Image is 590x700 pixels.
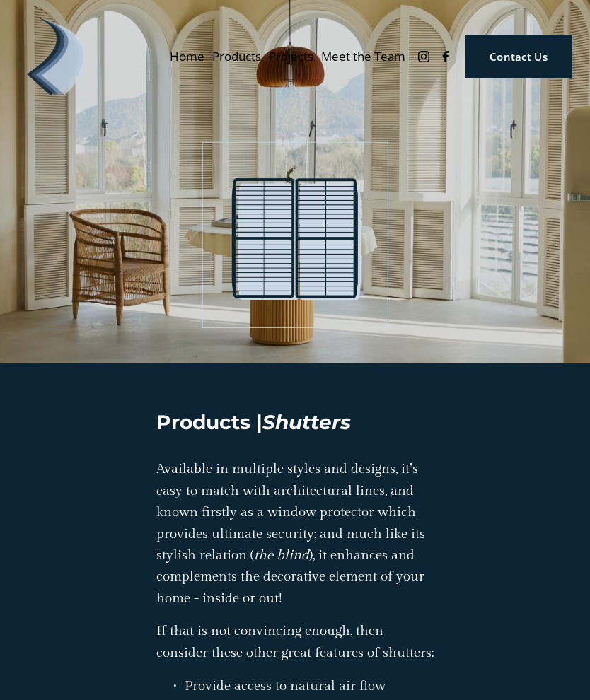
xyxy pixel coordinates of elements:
a: Projects [269,45,313,69]
a: Instagram [417,49,431,64]
em: the blind [254,547,309,563]
p: Provide access to natural air flow [185,675,434,696]
a: Meet the Team [321,45,405,69]
a: Home [170,45,204,69]
p: Available in multiple styles and designs, it’s easy to match with architectural lines, and known ... [156,458,434,609]
h2: Products | [156,409,434,436]
a: folder dropdown [212,45,261,69]
span: Products [212,46,261,68]
a: Facebook [439,49,453,64]
em: Shutters [262,410,351,434]
a: Contact Us [465,35,572,78]
p: If that is not convincing enough, then consider these other great features of shutters: [156,620,434,663]
img: Debonair | Curtains, Blinds, Shutters &amp; Awnings [18,18,96,95]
